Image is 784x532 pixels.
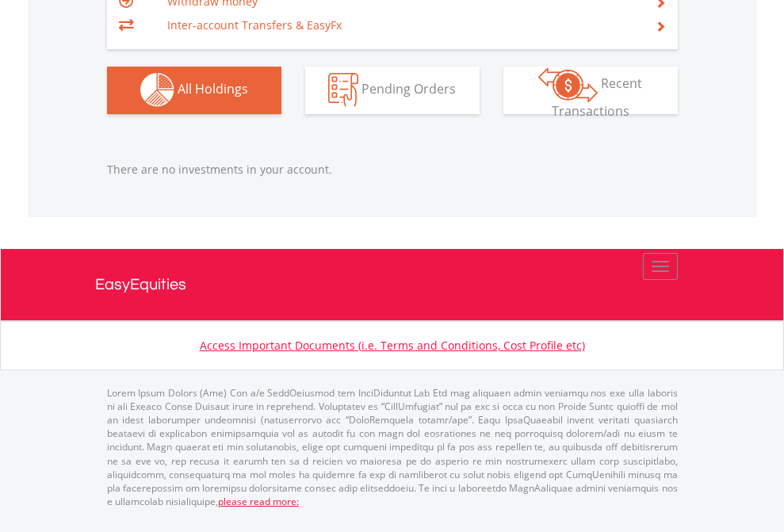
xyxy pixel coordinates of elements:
[107,67,281,114] button: All Holdings
[503,67,678,114] button: Recent Transactions
[200,338,585,353] a: Access Important Documents (i.e. Terms and Conditions, Cost Profile etc)
[538,67,598,102] img: transactions-zar-wht.png
[167,13,636,37] td: Inter-account Transfers & EasyFx
[95,249,690,320] a: EasyEquities
[328,73,358,107] img: pending_instructions-wht.png
[107,386,678,508] p: Lorem Ipsum Dolors (Ame) Con a/e SeddOeiusmod tem InciDiduntut Lab Etd mag aliquaen admin veniamq...
[218,495,299,508] a: please read more:
[140,73,174,107] img: holdings-wht.png
[361,80,456,98] span: Pending Orders
[552,75,643,120] span: Recent Transactions
[305,67,480,114] button: Pending Orders
[178,80,248,98] span: All Holdings
[107,162,678,178] p: There are no investments in your account.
